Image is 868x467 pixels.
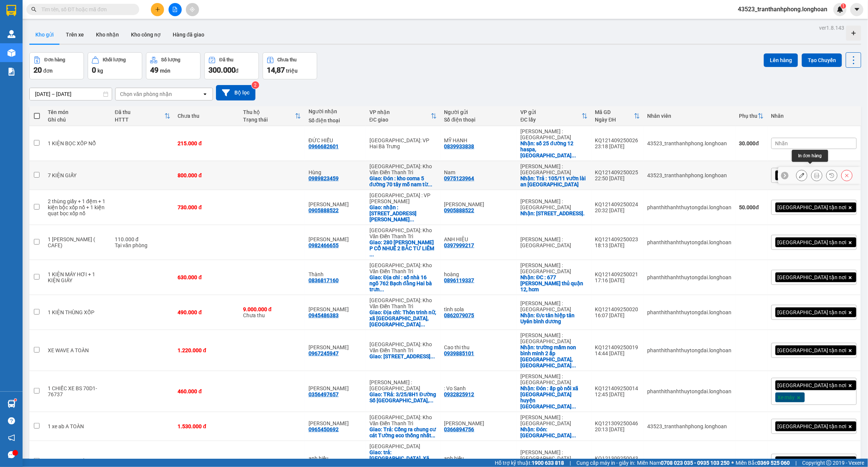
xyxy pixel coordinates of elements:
span: triệu [286,68,298,74]
div: [GEOGRAPHIC_DATA]: Kho Văn Điển Thanh Trì [369,414,437,426]
div: Cao thi thu [444,344,513,350]
span: ... [430,353,435,359]
div: hoàng [444,271,513,277]
span: 43523_tranthanhphong.longhoan [732,5,833,14]
div: 14:44 [DATE] [595,350,640,356]
div: 0839933838 [444,143,474,149]
th: Toggle SortBy [591,106,644,126]
th: Toggle SortBy [736,106,768,126]
button: Trên xe [60,26,90,44]
div: 1 KIỆN THÙNG XỐP [48,309,107,315]
span: copyright [826,460,832,465]
div: MỸ HẠNH [444,137,513,143]
div: KQ121409250023 [595,236,640,242]
span: ... [572,432,576,438]
span: [GEOGRAPHIC_DATA] tận nơi [778,239,847,246]
div: Chưa thu [278,57,297,62]
div: [PERSON_NAME] : [GEOGRAPHIC_DATA] [520,163,587,175]
div: Số lượng [161,57,180,62]
div: [GEOGRAPHIC_DATA]: Kho Văn Điển Thanh Trì [369,297,437,309]
div: [PERSON_NAME] : [GEOGRAPHIC_DATA] [520,449,587,461]
div: 7 KIỆN GIẤY [48,172,107,178]
span: món [160,68,170,74]
div: Sửa đơn hàng [796,170,807,181]
span: [GEOGRAPHIC_DATA] tận nơi [778,309,847,316]
img: icon-new-feature [837,6,844,13]
div: Nhãn [771,113,857,119]
div: phanthithanhthuytongdai.longhoan [648,239,732,245]
div: ĐC lấy [520,117,581,123]
th: Toggle SortBy [366,106,441,126]
div: 0975123964 [444,175,474,181]
div: KQ121409250014 [595,385,640,391]
span: Xe máy [778,394,795,401]
sup: 1 [14,399,17,401]
div: 16:07 [DATE] [595,312,640,318]
div: Nhận: Đón : ấp gò nổi xã ninh điền huyện châu thành tỉnh tây ninh [520,385,587,409]
div: Trạng thái [243,117,295,123]
span: 20 [33,65,42,75]
div: 1.020.000 đ [178,458,236,464]
span: [GEOGRAPHIC_DATA] tận nơi [778,458,847,465]
div: Đơn hàng [44,57,65,62]
button: Kho công nợ [125,26,167,44]
div: ĐỨC HIẾU [309,137,362,143]
div: 630.000 đ [178,274,236,280]
button: Khối lượng0kg [88,52,142,79]
div: 23:18 [DATE] [595,143,640,149]
span: | [795,459,797,467]
strong: 0369 525 060 [757,460,790,466]
span: ... [431,432,436,438]
div: Chọn văn phòng nhận [120,90,172,98]
input: Select a date range. [30,88,112,100]
span: | [570,459,571,467]
div: 0836817160 [309,277,339,283]
div: Tại văn phòng [115,242,170,248]
div: [GEOGRAPHIC_DATA] [369,443,437,449]
div: Giao: TRả: 3/25/8H1 Đường Số 182 P.Tăng Nhơn Phú A, TP.Thủ Đức, Hồ Chí Minh [369,391,437,403]
div: Phạm xuân thích [309,306,362,312]
div: [GEOGRAPHIC_DATA]: VP Hai Bà Trưng [369,137,437,149]
div: 110.000 đ [115,236,170,242]
span: ... [428,181,432,187]
button: plus [151,3,164,16]
button: Đã thu300.000đ [204,52,259,79]
button: Lên hàng [764,53,798,67]
span: ... [572,403,576,409]
div: Người gửi [444,109,513,115]
img: logo-vxr [6,5,16,16]
div: VP nhận [369,109,431,115]
div: 0967245947 [309,350,339,356]
span: ... [369,251,374,257]
div: ANH HIỆU [444,236,513,242]
img: warehouse-icon [8,49,15,57]
div: KQ121409250024 [595,201,640,207]
span: 0 [92,65,96,75]
div: 0939885101 [444,350,474,356]
div: 43523_tranthanhphong.longhoan [648,140,732,146]
div: 0896119337 [444,277,474,283]
div: 2 thùng giấy + 1 đệm + 1 kiện bộc xốp nổ + 1 kiện quạt bọc xốp nổ [48,198,107,216]
div: 1 xe ab A TOÀN [48,423,107,429]
div: 0862079075 [444,312,474,318]
div: 0366894756 [444,426,474,432]
div: 460.000 đ [178,388,236,394]
div: Giao: Địa chỉ: Thôn trinh nữ, xã bình giang, hải dương (thành phố hải phòng) [369,309,437,327]
div: ANH DUY [309,236,362,242]
div: KQ121409250026 [595,137,640,143]
div: phanthithanhthuytongdai.longhoan [648,388,732,394]
div: 1.220.000 đ [178,347,236,353]
div: ver 1.8.143 [819,24,844,32]
div: 0989823459 [309,175,339,181]
button: Hàng đã giao [167,26,210,44]
div: 1 CHIẾC XE BS 70D1-76737 [48,385,107,397]
button: Kho gửi [29,26,60,44]
div: Nguyễn Công Thi [309,201,362,207]
div: KQ121409250019 [595,344,640,350]
div: Nguyễn Công Thi [444,201,513,207]
div: Nhận: Trả : 105/11 vườn lài an phú đông quận 12 [520,175,587,187]
span: đ [236,68,239,74]
div: [GEOGRAPHIC_DATA]: Kho Văn Điển Thanh Trì [369,227,437,239]
div: Nhận: trường mầm non bình minh 2 ấp bến sắn,phước thiền xã Nhơn Trạch .đồng na [520,344,587,368]
div: 43523_tranthanhphong.longhoan [648,423,732,429]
